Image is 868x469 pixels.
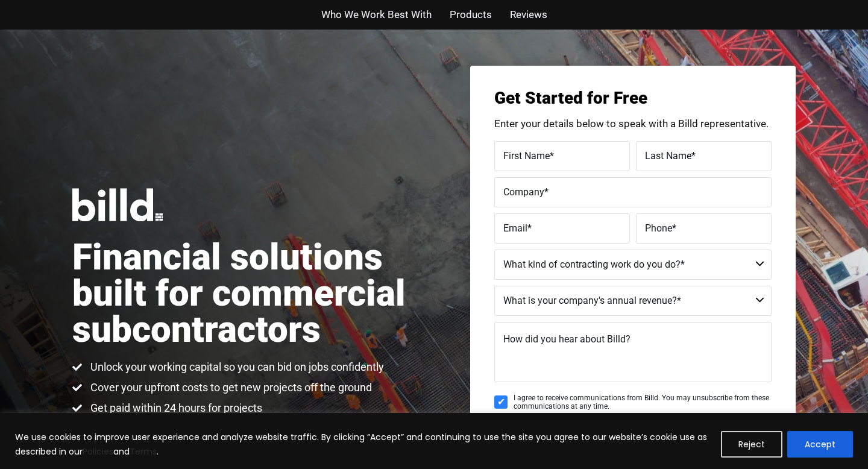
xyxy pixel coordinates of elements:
span: How did you hear about Billd? [503,333,631,345]
a: Terms [130,445,157,458]
p: We use cookies to improve user experience and analyze website traffic. By clicking “Accept” and c... [15,430,712,459]
span: Unlock your working capital so you can bid on jobs confidently [87,360,384,374]
h3: Get Started for Free [494,90,772,107]
span: Company [503,186,544,197]
h1: Financial solutions built for commercial subcontractors [72,239,434,348]
p: Enter your details below to speak with a Billd representative. [494,119,772,129]
a: Policies [83,445,113,458]
a: Reviews [510,6,547,24]
a: Products [450,6,492,24]
button: Reject [721,431,782,458]
a: Who We Work Best With [321,6,432,24]
button: Accept [787,431,853,458]
span: Email [503,222,527,233]
input: I agree to receive communications from Billd. You may unsubscribe from these communications at an... [494,395,508,409]
span: Phone [645,222,672,233]
span: Last Name [645,150,691,161]
span: Cover your upfront costs to get new projects off the ground [87,380,372,395]
span: Get paid within 24 hours for projects [87,401,262,415]
span: First Name [503,150,550,161]
span: I agree to receive communications from Billd. You may unsubscribe from these communications at an... [514,394,772,411]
